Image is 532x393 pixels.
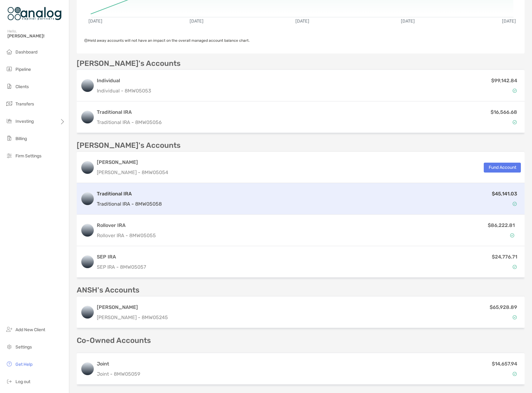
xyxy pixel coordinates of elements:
[488,221,515,229] p: $86,222.81
[491,108,517,116] p: $16,566.68
[6,378,13,385] img: logout icon
[77,60,181,67] p: [PERSON_NAME]'s Accounts
[503,19,517,24] text: [DATE]
[81,111,94,123] img: logo account
[97,169,168,176] p: [PERSON_NAME] - 8MW05054
[6,326,13,333] img: add_new_client icon
[492,253,517,261] p: $24,776.71
[97,263,146,271] p: SEP IRA - 8MW05057
[81,306,94,318] img: logo account
[97,304,168,311] h3: [PERSON_NAME]
[190,19,204,24] text: [DATE]
[97,360,140,368] h3: Joint
[84,38,250,43] span: Held away accounts will not have an impact on the overall managed account balance chart.
[81,363,94,375] img: logo account
[296,19,310,24] text: [DATE]
[6,117,13,125] img: investing icon
[88,19,102,24] text: [DATE]
[15,379,30,384] span: Log out
[15,101,34,107] span: Transfers
[15,67,31,72] span: Pipeline
[6,48,13,55] img: dashboard icon
[97,200,162,208] p: Traditional IRA - 8MW05058
[510,233,514,237] img: Account Status icon
[81,79,94,92] img: logo account
[15,119,34,124] span: Investing
[15,344,32,350] span: Settings
[6,135,13,142] img: billing icon
[401,19,415,24] text: [DATE]
[7,33,65,39] span: [PERSON_NAME]!
[81,161,94,174] img: logo account
[97,87,151,95] p: Individual - 8MW05053
[77,142,181,149] p: [PERSON_NAME]'s Accounts
[6,360,13,368] img: get-help icon
[97,118,162,126] p: Traditional IRA - 8MW05056
[97,109,162,116] h3: Traditional IRA
[97,314,168,321] p: [PERSON_NAME] - 8MW05245
[513,315,517,319] img: Account Status icon
[97,232,398,239] p: Rollover IRA - 8MW05055
[97,253,146,261] h3: SEP IRA
[15,362,32,367] span: Get Help
[97,77,151,84] h3: Individual
[81,193,94,205] img: logo account
[77,337,525,344] p: Co-Owned Accounts
[77,286,139,294] p: ANSH's Accounts
[492,360,517,368] p: $14,657.94
[97,370,140,378] p: Joint - 8MW05059
[6,343,13,350] img: settings icon
[513,372,517,376] img: Account Status icon
[15,136,27,141] span: Billing
[6,83,13,90] img: clients icon
[15,49,37,55] span: Dashboard
[513,265,517,269] img: Account Status icon
[6,152,13,159] img: firm-settings icon
[484,163,521,173] button: Fund Account
[97,222,398,229] h3: Rollover IRA
[6,65,13,73] img: pipeline icon
[81,224,94,237] img: logo account
[491,77,517,84] p: $99,142.84
[6,100,13,107] img: transfers icon
[15,84,29,89] span: Clients
[513,202,517,206] img: Account Status icon
[15,153,41,159] span: Firm Settings
[15,327,45,332] span: Add New Client
[97,159,168,166] h3: [PERSON_NAME]
[492,190,517,198] p: $45,141.03
[490,303,517,311] p: $65,928.89
[81,256,94,268] img: logo account
[513,120,517,124] img: Account Status icon
[513,88,517,93] img: Account Status icon
[97,190,162,198] h3: Traditional IRA
[7,2,62,25] img: Zoe Logo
